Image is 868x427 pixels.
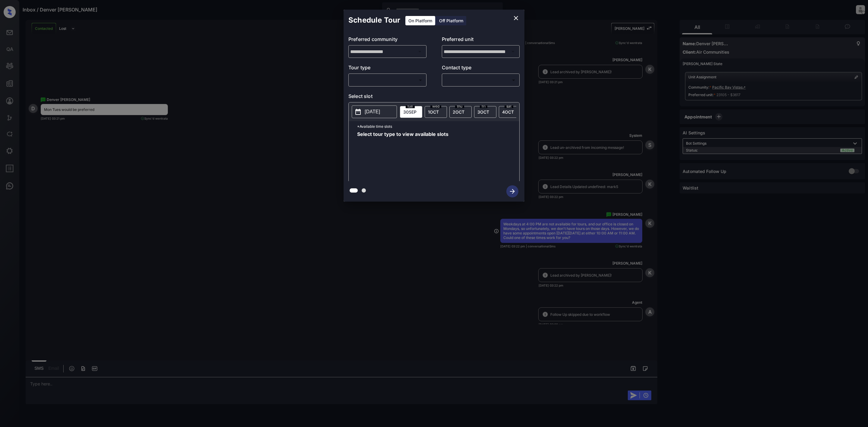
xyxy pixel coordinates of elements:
[357,132,448,180] span: Select tour type to view available slots
[477,109,489,115] span: 3 OCT
[365,108,380,115] p: [DATE]
[453,109,464,115] span: 2 OCT
[474,106,496,118] div: date-select
[405,16,435,25] div: On Platform
[436,16,466,25] div: Off Platform
[455,105,464,108] span: thu
[502,109,514,115] span: 4 OCT
[449,106,472,118] div: date-select
[348,93,520,102] p: Select slot
[348,36,426,45] p: Preferred community
[430,105,441,108] span: wed
[406,105,415,108] span: tue
[480,105,487,108] span: fri
[344,10,405,31] h2: Schedule Tour
[442,36,520,45] p: Preferred unit
[499,106,521,118] div: date-select
[357,121,519,132] p: *Available time slots
[428,109,439,115] span: 1 OCT
[352,105,397,118] button: [DATE]
[403,109,417,115] span: 30 SEP
[425,106,447,118] div: date-select
[348,64,426,74] p: Tour type
[400,106,422,118] div: date-select
[505,105,513,108] span: sat
[442,64,520,74] p: Contact type
[510,12,522,24] button: close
